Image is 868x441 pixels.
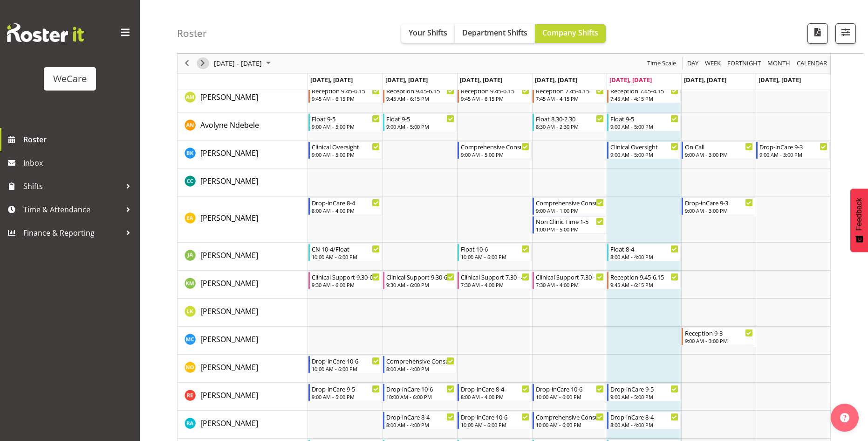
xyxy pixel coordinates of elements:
span: [PERSON_NAME] [200,362,258,372]
div: Mary Childs"s event - Reception 9-3 Begin From Saturday, October 4, 2025 at 9:00:00 AM GMT+13:00 ... [682,328,755,345]
button: Timeline Day [686,58,700,70]
td: Jane Arps resource [178,243,308,271]
div: 9:00 AM - 5:00 PM [312,123,380,130]
div: On Call [685,142,753,151]
td: Rachel Els resource [178,383,308,411]
div: 9:00 AM - 3:00 PM [685,151,753,158]
span: [PERSON_NAME] [200,213,258,223]
button: Filter Shifts [835,23,856,44]
div: Avolyne Ndebele"s event - Float 9-5 Begin From Monday, September 29, 2025 at 9:00:00 AM GMT+13:00... [308,113,382,131]
div: Ena Advincula"s event - Non Clinic Time 1-5 Begin From Thursday, October 2, 2025 at 1:00:00 PM GM... [533,216,606,234]
div: Kishendri Moodley"s event - Clinical Support 7.30 - 4 Begin From Wednesday, October 1, 2025 at 7:... [458,272,531,289]
div: Rachel Els"s event - Drop-inCare 10-6 Begin From Tuesday, September 30, 2025 at 10:00:00 AM GMT+1... [383,384,457,401]
div: Reception 9.45-6.15 [610,272,678,281]
div: Ena Advincula"s event - Comprehensive Consult 9-1 Begin From Thursday, October 2, 2025 at 9:00:00... [533,197,606,215]
td: Liandy Kritzinger resource [178,299,308,327]
a: [PERSON_NAME] [200,175,258,187]
div: 9:45 AM - 6:15 PM [461,95,529,102]
a: [PERSON_NAME] [200,278,258,289]
div: Drop-inCare 10-6 [386,384,454,393]
span: [PERSON_NAME] [200,306,258,316]
h4: Roster [177,28,207,39]
div: Float 8-4 [610,244,678,253]
div: 10:00 AM - 6:00 PM [461,421,529,428]
div: 9:00 AM - 3:00 PM [685,207,753,214]
div: 8:00 AM - 4:00 PM [461,393,529,400]
button: Department Shifts [455,24,535,43]
img: help-xxl-2.png [840,413,849,422]
span: [DATE], [DATE] [385,76,428,84]
td: Mary Childs resource [178,327,308,355]
a: [PERSON_NAME] [200,212,258,224]
span: Time Scale [646,58,677,70]
button: October 2025 [212,58,275,70]
div: next period [195,54,211,73]
div: Clinical Support 7.30 - 4 [536,272,604,281]
div: Antonia Mao"s event - Reception 7.45-4.15 Begin From Friday, October 3, 2025 at 7:45:00 AM GMT+13... [607,85,681,103]
div: 9:00 AM - 5:00 PM [312,151,380,158]
div: Brian Ko"s event - Clinical Oversight Begin From Monday, September 29, 2025 at 9:00:00 AM GMT+13:... [308,141,382,159]
div: Rachel Els"s event - Drop-inCare 9-5 Begin From Friday, October 3, 2025 at 9:00:00 AM GMT+13:00 E... [607,384,681,401]
span: [DATE], [DATE] [609,76,652,84]
div: Drop-inCare 10-6 [461,412,529,421]
div: Natasha Ottley"s event - Drop-inCare 10-6 Begin From Monday, September 29, 2025 at 10:00:00 AM GM... [308,356,382,373]
div: Brian Ko"s event - Clinical Oversight Begin From Friday, October 3, 2025 at 9:00:00 AM GMT+13:00 ... [607,141,681,159]
div: Non Clinic Time 1-5 [536,217,604,226]
div: Clinical Support 7.30 - 4 [461,272,529,281]
div: Float 8.30-2.30 [536,114,604,123]
div: Drop-inCare 8-4 [461,384,529,393]
div: 7:30 AM - 4:00 PM [536,281,604,288]
span: [PERSON_NAME] [200,92,258,102]
span: [PERSON_NAME] [200,334,258,344]
td: Ena Advincula resource [178,196,308,243]
span: Roster [23,133,135,147]
div: 10:00 AM - 6:00 PM [312,253,380,260]
div: Ena Advincula"s event - Drop-inCare 9-3 Begin From Saturday, October 4, 2025 at 9:00:00 AM GMT+13... [682,197,755,215]
div: Natasha Ottley"s event - Comprehensive Consult 8-4 Begin From Tuesday, September 30, 2025 at 8:00... [383,356,457,373]
div: Drop-inCare 8-4 [386,412,454,421]
div: 9:00 AM - 1:00 PM [536,207,604,214]
span: Day [686,58,699,70]
a: Avolyne Ndebele [200,119,259,131]
div: Drop-inCare 9-3 [759,142,827,151]
div: Rachna Anderson"s event - Drop-inCare 8-4 Begin From Tuesday, September 30, 2025 at 8:00:00 AM GM... [383,412,457,429]
div: Drop-inCare 8-4 [312,198,380,207]
div: Rachna Anderson"s event - Drop-inCare 8-4 Begin From Friday, October 3, 2025 at 8:00:00 AM GMT+13... [607,412,681,429]
div: Clinical Support 9.30-6 [312,272,380,281]
div: 9:45 AM - 6:15 PM [312,95,380,102]
button: Fortnight [726,58,763,70]
button: Download a PDF of the roster according to the set date range. [807,23,828,44]
div: 9:00 AM - 5:00 PM [386,123,454,130]
span: [PERSON_NAME] [200,148,258,158]
div: 7:45 AM - 4:15 PM [536,95,604,102]
div: Kishendri Moodley"s event - Reception 9.45-6.15 Begin From Friday, October 3, 2025 at 9:45:00 AM ... [607,272,681,289]
div: 9:30 AM - 6:00 PM [386,281,454,288]
button: Previous [181,58,193,70]
a: [PERSON_NAME] [200,147,258,159]
div: previous period [179,54,195,73]
div: Drop-inCare 10-6 [312,356,380,365]
div: 8:00 AM - 4:00 PM [610,421,678,428]
div: 7:30 AM - 4:00 PM [461,281,529,288]
div: Brian Ko"s event - Drop-inCare 9-3 Begin From Sunday, October 5, 2025 at 9:00:00 AM GMT+13:00 End... [756,141,830,159]
span: [DATE], [DATE] [535,76,577,84]
td: Avolyne Ndebele resource [178,112,308,140]
div: Float 10-6 [461,244,529,253]
span: [DATE], [DATE] [759,76,801,84]
div: 8:00 AM - 4:00 PM [610,253,678,260]
div: 10:00 AM - 6:00 PM [536,393,604,400]
span: calendar [796,58,828,70]
span: Department Shifts [462,28,527,38]
span: Month [766,58,791,70]
span: Company Shifts [542,28,598,38]
div: Float 9-5 [386,114,454,123]
div: 9:00 AM - 3:00 PM [685,337,753,344]
div: 7:45 AM - 4:15 PM [610,95,678,102]
div: Rachna Anderson"s event - Drop-inCare 10-6 Begin From Wednesday, October 1, 2025 at 10:00:00 AM G... [458,412,531,429]
div: 8:30 AM - 2:30 PM [536,123,604,130]
a: [PERSON_NAME] [200,390,258,401]
div: Brian Ko"s event - Comprehensive Consult 9-5 Begin From Wednesday, October 1, 2025 at 9:00:00 AM ... [458,141,531,159]
div: Kishendri Moodley"s event - Clinical Support 7.30 - 4 Begin From Thursday, October 2, 2025 at 7:3... [533,272,606,289]
div: Ena Advincula"s event - Drop-inCare 8-4 Begin From Monday, September 29, 2025 at 8:00:00 AM GMT+1... [308,197,382,215]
